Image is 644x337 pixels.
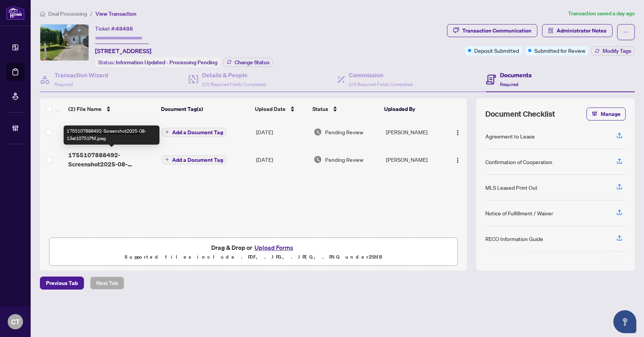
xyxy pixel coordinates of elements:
span: 2/2 Required Fields Completed [349,81,412,87]
span: plus [165,130,169,134]
div: MLS Leased Print Out [485,183,537,192]
div: Status: [95,57,220,67]
span: Manage [601,108,621,120]
li: / [90,9,92,18]
img: Document Status [314,155,322,164]
button: Administrator Notes [542,24,613,37]
button: Change Status [223,58,273,67]
h4: Details & People [202,70,266,80]
span: [STREET_ADDRESS] [95,46,151,55]
img: IMG-S12326019_1.jpg [40,24,89,60]
button: Manage [586,107,626,120]
div: Confirmation of Cooperation [485,158,552,166]
td: [DATE] [253,120,311,144]
h4: Documents [500,70,532,80]
span: View Transaction [95,10,136,17]
button: Modify Tags [591,46,635,55]
th: Document Tag(s) [158,98,251,120]
button: Add a Document Tag [162,128,227,137]
button: Logo [452,153,464,166]
td: [DATE] [253,144,311,175]
button: Open asap [613,310,636,333]
td: [PERSON_NAME] [383,120,447,144]
span: Change Status [235,60,269,65]
span: CT [11,316,20,327]
button: Upload Forms [252,243,296,252]
button: Logo [452,126,464,138]
span: (2) File Name [68,105,102,113]
div: Ticket #: [95,24,133,33]
div: RECO Information Guide [485,234,543,243]
button: Transaction Communication [447,24,537,37]
th: (2) File Name [65,98,158,120]
span: Information Updated - Processing Pending [116,59,217,66]
span: 1755107888492-Screenshot2025-08-13at10751PM.jpeg [68,150,156,169]
div: Notice of Fulfillment / Waiver [485,209,553,217]
th: Upload Date [252,98,309,120]
span: Required [500,81,518,87]
span: ellipsis [623,29,629,35]
span: Document Checklist [485,109,555,119]
span: Deposit Submitted [474,46,519,55]
h4: Transaction Wizard [54,70,108,80]
span: home [40,11,45,16]
article: Transaction saved a day ago [568,9,635,18]
span: Pending Review [325,155,363,164]
span: 48488 [116,25,133,32]
span: Drag & Drop or [211,243,296,252]
span: Add a Document Tag [172,157,223,163]
th: Uploaded By [381,98,444,120]
span: Status [312,105,328,113]
span: 2/2 Required Fields Completed [202,81,266,87]
span: plus [165,158,169,161]
span: Drag & Drop orUpload FormsSupported files include .PDF, .JPG, .JPEG, .PNG under25MB [49,238,457,266]
h4: Commission [349,70,412,80]
button: Previous Tab [40,277,84,290]
span: Previous Tab [46,277,78,289]
span: Modify Tags [603,48,631,54]
img: logo [6,6,25,20]
td: [PERSON_NAME] [383,144,447,175]
div: 1755107888492-Screenshot2025-08-13at10751PM.jpeg [64,125,159,145]
img: Document Status [314,128,322,136]
img: Logo [455,130,461,136]
span: Submitted for Review [534,46,585,55]
button: Add a Document Tag [162,127,227,137]
div: Transaction Communication [462,24,531,37]
img: Logo [455,157,461,163]
span: Upload Date [255,105,286,113]
p: Supported files include .PDF, .JPG, .JPEG, .PNG under 25 MB [54,252,453,262]
button: Next Tab [90,277,124,290]
span: Pending Review [325,128,363,136]
th: Status [309,98,381,120]
span: solution [548,28,554,33]
div: Agreement to Lease [485,132,535,140]
span: Required [54,81,73,87]
span: Administrator Notes [557,24,606,37]
span: Deal Processing [48,10,87,17]
span: Add a Document Tag [172,130,223,135]
button: Add a Document Tag [162,155,227,164]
